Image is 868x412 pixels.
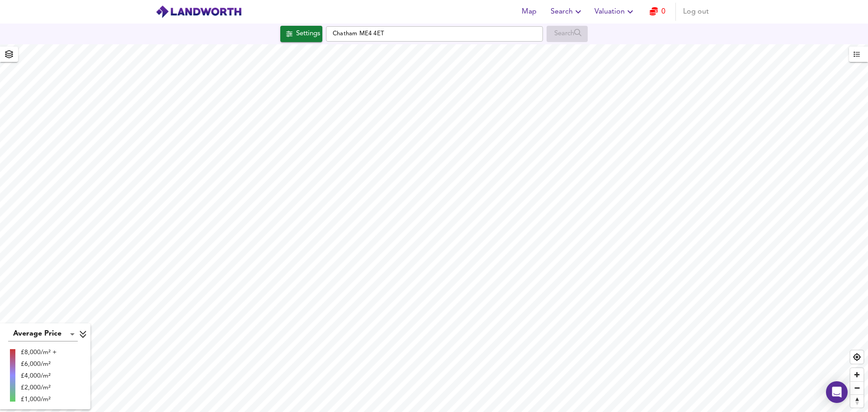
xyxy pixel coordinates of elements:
button: Reset bearing to north [850,394,863,407]
button: 0 [643,3,672,21]
a: 0 [650,5,665,18]
button: Map [514,3,543,21]
span: Valuation [594,5,636,18]
button: Zoom in [850,368,863,381]
div: Settings [296,28,320,40]
span: Search [551,5,584,18]
div: £8,000/m² + [21,348,57,357]
button: Log out [679,3,712,21]
img: logo [156,5,242,19]
button: Zoom out [850,381,863,394]
input: Enter a location... [326,26,543,42]
div: Click to configure Search Settings [280,26,322,42]
div: £4,000/m² [21,371,57,380]
div: £6,000/m² [21,360,57,369]
button: Search [547,3,587,21]
span: Log out [683,5,709,18]
div: Average Price [8,327,78,341]
div: £1,000/m² [21,395,57,404]
button: Valuation [591,3,639,21]
span: Reset bearing to north [850,395,863,407]
button: Find my location [850,350,863,364]
button: Settings [280,26,322,42]
div: £2,000/m² [21,383,57,392]
span: Map [518,5,540,18]
div: Open Intercom Messenger [826,381,848,403]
